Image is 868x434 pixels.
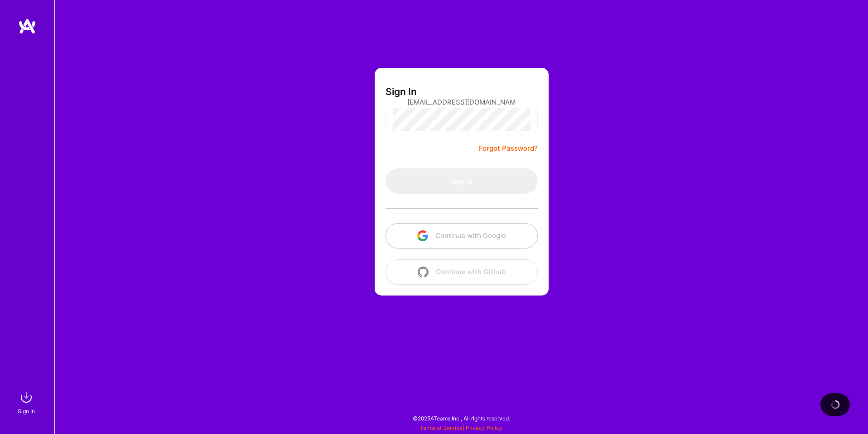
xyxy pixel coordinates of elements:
[420,424,463,431] a: Terms of Service
[386,223,538,248] button: Continue with Google
[19,388,35,416] a: sign inSign In
[417,230,428,241] img: icon
[386,86,417,97] h3: Sign In
[54,407,868,429] div: © 2025 ATeams Inc., All rights reserved.
[386,168,538,194] button: Sign In
[17,388,35,406] img: sign in
[466,424,502,431] a: Privacy Policy
[407,91,516,114] input: Email...
[18,18,36,34] img: logo
[418,267,429,277] img: icon
[420,424,502,431] span: |
[831,400,840,409] img: loading
[386,259,538,285] button: Continue with Github
[18,406,35,416] div: Sign In
[479,143,538,154] a: Forgot Password?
